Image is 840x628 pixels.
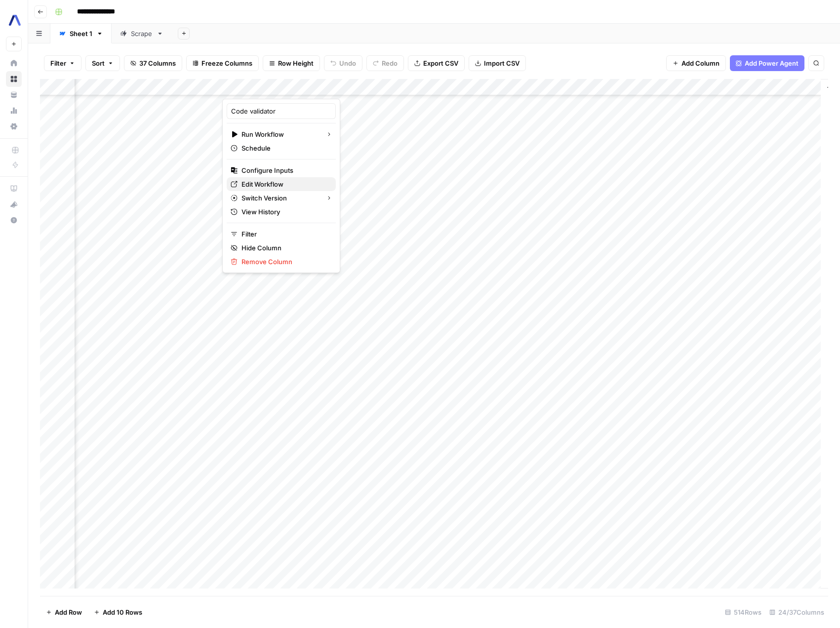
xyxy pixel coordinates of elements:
span: Add Power Agent [745,58,799,68]
button: Export CSV [408,55,465,71]
span: Export CSV [423,58,458,68]
a: Home [6,55,22,71]
span: Edit Workflow [241,179,328,189]
span: Filter [241,229,328,239]
div: Sheet 1 [70,29,92,39]
button: What's new? [6,196,22,212]
button: Filter [44,55,81,71]
button: Add Column [666,55,726,71]
span: Add Row [55,607,82,617]
span: Freeze Columns [201,58,252,68]
button: Help + Support [6,212,22,228]
span: Hide Column [241,243,328,253]
span: Switch Version [241,193,318,203]
span: Redo [382,58,398,68]
span: Add 10 Rows [103,607,142,617]
span: Import CSV [484,58,520,68]
a: Sheet 1 [50,24,112,43]
button: Row Height [263,55,320,71]
button: Add Power Agent [730,55,804,71]
div: What's new? [6,197,21,212]
span: View History [241,207,328,217]
span: Sort [92,58,105,68]
button: 37 Columns [124,55,182,71]
span: 37 Columns [139,58,176,68]
button: Workspace: Assembly AI [6,8,22,33]
a: AirOps Academy [6,181,22,196]
span: Remove Column [241,257,328,267]
span: Schedule [241,143,328,153]
div: 24/37 Columns [765,604,828,620]
a: Usage [6,103,22,118]
img: Assembly AI Logo [6,11,24,29]
button: Freeze Columns [186,55,259,71]
a: Browse [6,71,22,87]
span: Filter [50,58,66,68]
button: Sort [85,55,120,71]
span: Configure Inputs [241,165,328,175]
button: Add Row [40,604,88,620]
span: Run Workflow [241,129,318,139]
div: 514 Rows [721,604,765,620]
button: Undo [324,55,362,71]
span: Undo [339,58,356,68]
button: Add 10 Rows [88,604,148,620]
a: Your Data [6,87,22,103]
button: Redo [366,55,404,71]
button: Import CSV [469,55,526,71]
span: Row Height [278,58,314,68]
div: Scrape [131,29,153,39]
span: Add Column [681,58,720,68]
a: Settings [6,118,22,134]
a: Scrape [112,24,172,43]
